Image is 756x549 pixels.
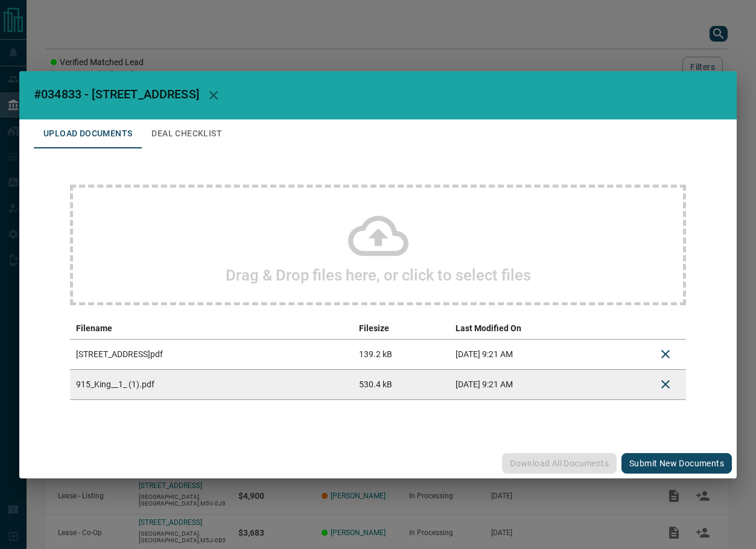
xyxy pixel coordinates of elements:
[70,369,281,399] td: 915_King__1_ (1).pdf
[651,370,680,399] button: Delete
[353,317,449,340] th: Filesize
[449,339,615,369] td: [DATE] 9:21 AM
[621,453,732,474] button: Submit new documents
[645,317,686,340] th: delete file action column
[70,185,686,305] div: Drag & Drop files here, or click to select files
[449,317,615,340] th: Last Modified On
[226,266,531,284] h2: Drag & Drop files here, or click to select files
[615,317,645,340] th: download action column
[34,87,199,101] span: #034833 - [STREET_ADDRESS]
[70,339,281,369] td: [STREET_ADDRESS]pdf
[34,119,142,148] button: Upload Documents
[353,339,449,369] td: 139.2 kB
[449,369,615,399] td: [DATE] 9:21 AM
[70,317,281,340] th: Filename
[651,340,680,369] button: Delete
[353,369,449,399] td: 530.4 kB
[281,317,353,340] th: edit column
[142,119,232,148] button: Deal Checklist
